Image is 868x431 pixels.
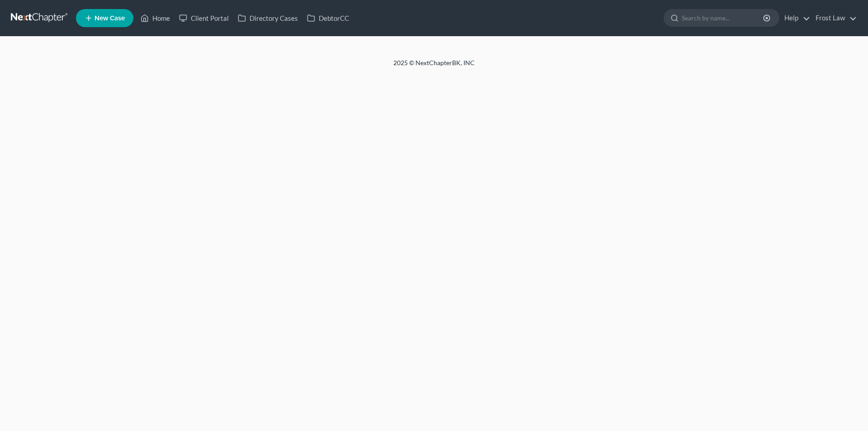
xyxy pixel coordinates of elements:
[94,15,125,22] span: New Case
[811,10,857,26] a: Frost Law
[682,9,764,26] input: Search by name...
[176,58,692,75] div: 2025 © NextChapterBK, INC
[780,10,810,26] a: Help
[302,10,354,26] a: DebtorCC
[175,10,233,26] a: Client Portal
[233,10,302,26] a: Directory Cases
[136,10,175,26] a: Home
